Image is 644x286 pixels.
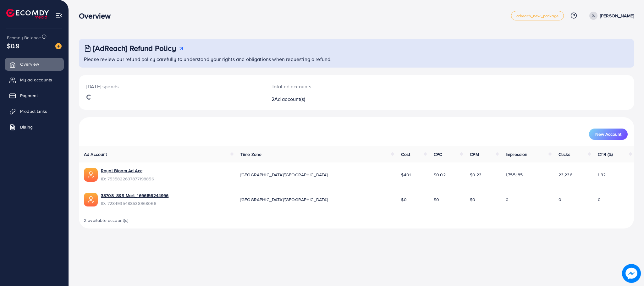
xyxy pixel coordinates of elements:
p: [DATE] spends [86,83,256,90]
span: 0 [598,196,601,203]
p: [PERSON_NAME] [600,12,634,19]
span: My ad accounts [20,77,52,83]
a: Overview [5,58,64,70]
img: menu [55,12,63,19]
a: adreach_new_package [511,11,564,20]
span: 1,755,185 [506,172,523,178]
span: $0 [434,196,439,203]
span: ID: 7284935488538968066 [101,200,168,206]
p: Total ad accounts [272,83,395,90]
a: My ad accounts [5,74,64,86]
span: 2 available account(s) [84,217,129,223]
a: Billing [5,121,64,133]
span: $401 [401,172,411,178]
h2: 2 [272,96,395,102]
span: Time Zone [240,151,261,157]
span: CTR (%) [598,151,613,157]
button: New Account [589,129,628,140]
img: ic-ads-acc.e4c84228.svg [84,168,98,182]
span: Impression [506,151,528,157]
span: CPC [434,151,442,157]
img: ic-ads-acc.e4c84228.svg [84,193,98,206]
span: CPM [470,151,479,157]
span: $0 [470,196,475,203]
span: $0.9 [7,41,20,50]
span: Clicks [559,151,570,157]
a: Royal Bloom Ad Acc [101,168,154,174]
span: 23,236 [559,172,572,178]
a: 38708_S&S Mart_1696156244996 [101,192,168,199]
span: 0 [506,196,509,203]
span: Payment [20,92,38,99]
span: $0 [401,196,406,203]
span: Product Links [20,108,47,114]
span: New Account [595,132,621,136]
span: [GEOGRAPHIC_DATA]/[GEOGRAPHIC_DATA] [240,172,328,178]
img: image [55,43,62,49]
span: 1.32 [598,172,606,178]
span: Ecomdy Balance [7,35,41,41]
span: Cost [401,151,410,157]
span: $0.23 [470,172,482,178]
span: Ad account(s) [274,96,305,102]
a: Product Links [5,105,64,118]
img: logo [6,9,49,19]
span: $0.02 [434,172,446,178]
h3: Overview [79,11,116,20]
span: adreach_new_package [516,14,559,18]
span: Ad Account [84,151,107,157]
span: Overview [20,61,39,67]
p: Please review our refund policy carefully to understand your rights and obligations when requesti... [84,55,630,63]
span: ID: 7535822637877198856 [101,176,154,182]
a: [PERSON_NAME] [587,12,634,20]
span: 0 [559,196,561,203]
h3: [AdReach] Refund Policy [93,44,176,53]
span: Billing [20,124,33,130]
span: [GEOGRAPHIC_DATA]/[GEOGRAPHIC_DATA] [240,196,328,203]
a: Payment [5,89,64,102]
img: image [622,264,641,283]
